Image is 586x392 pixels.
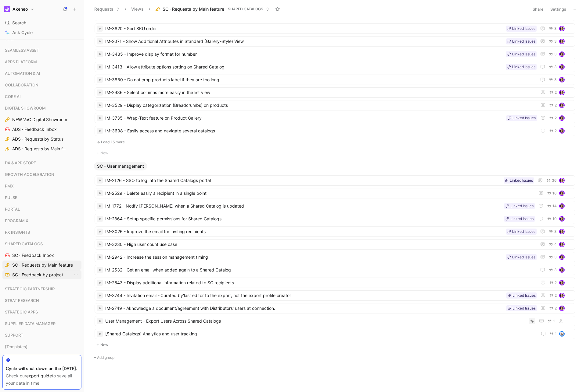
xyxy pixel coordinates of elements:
div: SUPPLIER DATA MANAGER [2,319,81,328]
div: STRATEGIC PARTNERSHIP [2,284,81,293]
span: [Templates] [5,344,27,350]
div: STRATEGIC APPS [2,307,81,318]
div: Linked Issues [512,292,536,299]
img: avatar [560,78,564,82]
div: CORE AI [2,92,81,103]
span: SC · Feedback Inbox [12,252,54,258]
span: STRAT RESEARCH [5,297,39,303]
div: COLLABORATION [2,80,81,89]
span: PMX [5,183,14,189]
span: PULSE [5,194,17,201]
span: IM-2071 - Show Additional Attributes in Standard (Gallery-Style) View [105,38,504,45]
button: 3 [548,254,558,261]
a: ADS · Feedback Inbox [2,125,81,134]
div: SUPPORT [2,331,81,341]
button: New [94,341,576,348]
img: avatar [560,242,564,247]
span: IM-3735 - Wrap-Text feature on Product Gallery [105,114,504,122]
a: IM-2749 - Aknowledge a document/agreement with Distributors' users at connection.Linked Issues2av... [95,303,575,313]
img: avatar [560,191,564,195]
span: IM-2643 - Display additional information related to SC recipients [105,279,534,286]
div: Linked Issues [512,26,535,32]
div: PROGRAM X [2,216,81,227]
span: IM-2529 - Delete easily a recipient in a single point [105,190,532,197]
span: IM-3698 - Easily access and navigate several catalogs [105,127,534,135]
div: Linked Issues [512,229,535,235]
a: IM-2126 - SSO to log into the Shared Catalogs portalLinked Issues36avatar [95,175,575,186]
a: ADS · Requests by Status [2,135,81,144]
span: CORE AI [5,93,21,100]
div: STRAT RESEARCH [2,296,81,305]
a: IM-3230 - High user count use case4avatar [95,239,575,250]
div: PORTAL [2,205,81,215]
span: SUPPLIER DATA MANAGER [5,320,56,327]
div: Cycle will shut down on the [DATE]. [6,365,78,372]
img: avatar [560,103,564,107]
span: 3 [554,255,557,259]
span: APPS PLATFORM [5,59,37,65]
div: Check our to save all your data in time. [6,372,78,387]
button: 16 [546,190,558,197]
span: STRATEGIC APPS [5,309,38,315]
div: PMX [2,181,81,191]
span: IM-3435 - Improve display format for number [105,51,504,58]
div: Linked Issues [512,38,535,44]
button: 2 [548,279,558,286]
div: SHARED CATALOGS [2,239,81,248]
span: 3 [554,52,557,56]
button: 2 [548,102,558,109]
button: 3 [548,64,558,70]
span: GROWTH ACCELERATION [5,171,54,177]
button: 36 [545,177,558,184]
div: STRATEGIC PARTNERSHIP [2,284,81,295]
span: IM-2936 - Select columns more easily in the list view [105,89,534,96]
button: Load 15 more [95,138,575,146]
div: [Templates] [2,342,81,353]
div: PULSE [2,193,81,204]
a: IM-2532 - Get an email when added again to a Shared Catalog3avatar [95,265,575,275]
a: IM-3026 - Improve the email for inviting recipientsLinked Issues8avatar [95,226,575,237]
span: 2 [555,91,557,94]
span: IM-3820 - Sort SKU order [105,25,504,32]
a: IM-1772 - Notify [PERSON_NAME] when a Shared Catalog is updatedLinked Issues14avatar [95,201,575,211]
span: 2 [555,103,557,107]
img: avatar [560,217,564,221]
img: avatar [560,255,564,259]
div: AUTOMATION & AI [2,69,81,78]
a: IM-2643 - Display additional information related to SC recipients2avatar [95,278,575,288]
img: avatar [560,129,564,133]
span: SC · Requests by Main feature [12,262,73,268]
button: 1 [548,331,558,337]
span: Ask Cycle [12,29,33,36]
a: IM-3820 - Sort SKU orderLinked Issues3avatar [95,23,575,34]
div: COLLABORATION [2,80,81,91]
span: PX INSIGHTS [5,229,30,235]
img: avatar [560,281,564,285]
div: Linked Issues [512,254,535,260]
img: avatar [560,90,564,95]
img: avatar [560,65,564,69]
button: 2 [548,89,558,96]
span: IM-2942 - Increase the session management timing [105,254,504,261]
span: 2 [555,306,557,310]
span: 3 [554,268,557,272]
span: COLLABORATION [5,82,38,88]
div: STRAT RESEARCH [2,296,81,307]
div: Linked Issues [512,115,536,121]
button: 3 [548,38,558,45]
span: 1 [553,319,555,323]
a: [Shared Catalogs] Analytics and user tracking1avatar [95,329,575,339]
span: DIGITAL SHOWROOM [5,105,46,111]
span: 3 [554,27,557,30]
span: 14 [552,204,557,208]
button: View actions [73,272,79,278]
a: IM-2071 - Show Additional Attributes in Standard (Gallery-Style) ViewLinked Issues3avatar [95,36,575,47]
span: ADS · Requests by Status [12,136,63,142]
button: 8 [548,228,558,235]
span: PROGRAM X [5,218,28,224]
img: avatar [560,178,564,183]
span: STRATEGIC PARTNERSHIP [5,286,55,292]
button: SC - User management [94,162,147,170]
span: SC · Feedback by project [12,272,63,278]
img: avatar [560,52,564,56]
